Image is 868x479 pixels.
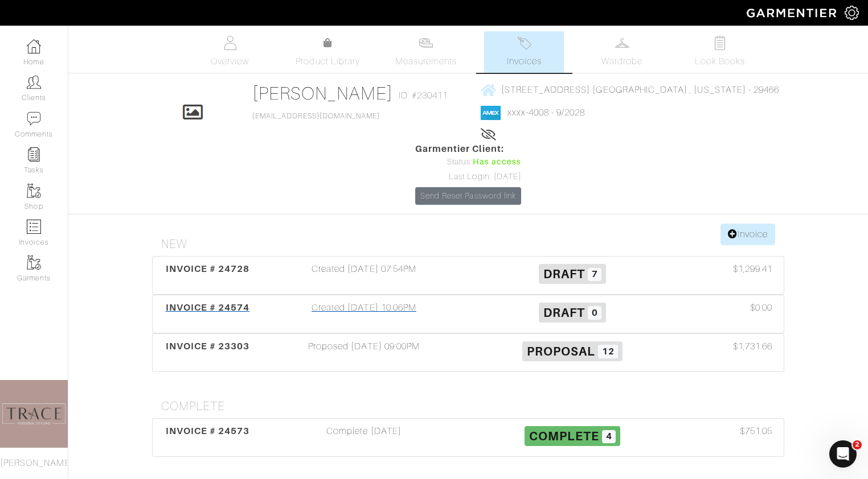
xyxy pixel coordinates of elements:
[543,267,585,281] span: Draft
[296,55,360,68] span: Product Library
[27,75,41,89] img: clients-icon-6bae9207a08558b7cb47a8932f037763ab4055f8c8b6bfacd5dc20c3e0201464.png
[152,256,784,295] a: INVOICE # 24728 Created [DATE] 07:54PM Draft 7 $1,299.41
[481,106,501,120] img: american_express-1200034d2e149cdf2cc7894a33a747db654cf6f8355cb502592f1d228b2ac700.png
[260,301,468,327] div: Created [DATE] 10:06PM
[288,36,368,68] a: Product Library
[166,341,250,352] span: INVOICE # 23303
[260,262,468,288] div: Created [DATE] 07:54PM
[415,187,521,205] a: Send Reset Password link
[517,36,531,50] img: orders-27d20c2124de7fd6de4e0e44c1d41de31381a507db9b33961299e4e07d508b8c.svg
[252,112,380,120] a: [EMAIL_ADDRESS][DOMAIN_NAME]
[484,31,564,73] a: Invoices
[190,31,270,73] a: Overview
[598,345,618,358] span: 12
[27,112,41,126] img: comment-icon-a0a6a9ef722e966f86d9cbdc48e553b5cf19dbc54f86b18d962a5391bc8f6eb6.png
[211,55,249,68] span: Overview
[720,224,775,245] a: Invoice
[602,430,616,444] span: 4
[845,6,859,20] img: gear-icon-white-bd11855cb880d31180b6d7d6211b90ccbf57a29d726f0c71d8c61bd08dd39cc2.png
[415,142,521,156] span: Garmentier Client:
[166,426,250,436] span: INVOICE # 24573
[152,333,784,372] a: INVOICE # 23303 Proposed [DATE] 09:00PM Proposal 12 $1,731.66
[527,344,595,358] span: Proposal
[588,306,601,320] span: 0
[415,156,521,168] div: Status:
[853,440,862,449] span: 2
[152,418,784,457] a: INVOICE # 24573 Complete [DATE] Complete 4 $751.05
[507,108,586,118] a: xxxx-4008 - 9/2028
[582,31,662,73] a: Wardrobe
[260,424,468,451] div: Complete [DATE]
[501,85,780,95] span: [STREET_ADDRESS] [GEOGRAPHIC_DATA] , [US_STATE] - 29466
[395,55,457,68] span: Measurements
[415,171,521,183] div: Last Login: [DATE]
[252,83,393,104] a: [PERSON_NAME]
[399,89,448,102] span: ID: #230411
[713,36,727,50] img: todo-9ac3debb85659649dc8f770b8b6100bb5dab4b48dedcbae339e5042a72dfd3cc.svg
[260,340,468,366] div: Proposed [DATE] 09:00PM
[740,424,772,438] span: $751.05
[829,440,857,468] iframe: Intercom live chat
[473,156,522,168] span: Has access
[419,36,433,50] img: measurements-466bbee1fd09ba9460f595b01e5d73f9e2bff037440d3c8f018324cb6cdf7a4a.svg
[223,36,237,50] img: basicinfo-40fd8af6dae0f16599ec9e87c0ef1c0a1fdea2edbe929e3d69a839185d80c458.svg
[27,184,41,198] img: garments-icon-b7da505a4dc4fd61783c78ac3ca0ef83fa9d6f193b1c9dc38574b1d14d53ca28.png
[733,340,772,353] span: $1,731.66
[27,147,41,162] img: reminder-icon-8004d30b9f0a5d33ae49ab947aed9ed385cf756f9e5892f1edd6e32f2345188e.png
[481,82,780,97] a: [STREET_ADDRESS] [GEOGRAPHIC_DATA] , [US_STATE] - 29466
[27,220,41,234] img: orders-icon-0abe47150d42831381b5fb84f609e132dff9fe21cb692f30cb5eec754e2cba89.png
[507,55,542,68] span: Invoices
[543,305,585,320] span: Draft
[615,36,629,50] img: wardrobe-487a4870c1b7c33e795ec22d11cfc2ed9d08956e64fb3008fe2437562e282088.svg
[680,31,760,73] a: Look Books
[695,55,746,68] span: Look Books
[166,302,250,313] span: INVOICE # 24574
[741,3,845,23] img: garmentier-logo-header-white-b43fb05a5012e4ada735d5af1a66efaba907eab6374d6393d1fbf88cb4ef424d.png
[166,263,250,274] span: INVOICE # 24728
[161,237,784,251] h4: New
[161,399,784,414] h4: Complete
[386,31,466,73] a: Measurements
[588,268,601,282] span: 7
[152,295,784,333] a: INVOICE # 24574 Created [DATE] 10:06PM Draft 0 $0.00
[529,429,599,443] span: Complete
[750,301,772,315] span: $0.00
[601,55,642,68] span: Wardrobe
[27,255,41,270] img: garments-icon-b7da505a4dc4fd61783c78ac3ca0ef83fa9d6f193b1c9dc38574b1d14d53ca28.png
[733,262,772,276] span: $1,299.41
[27,39,41,53] img: dashboard-icon-dbcd8f5a0b271acd01030246c82b418ddd0df26cd7fceb0bd07c9910d44c42f6.png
